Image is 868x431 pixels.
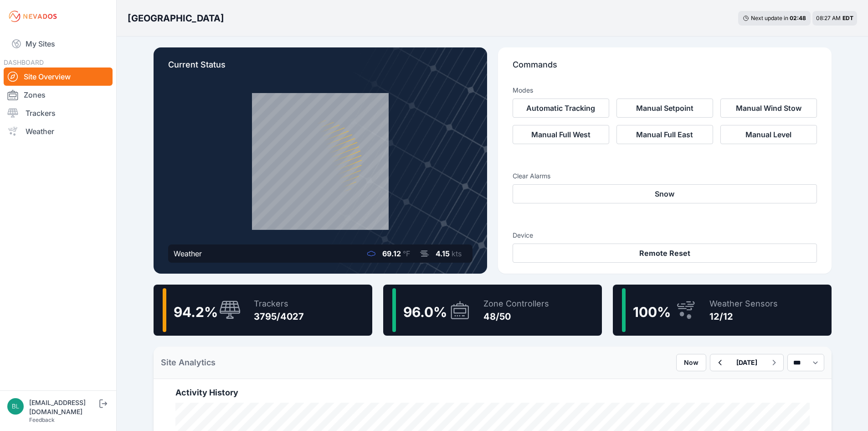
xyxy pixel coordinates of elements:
[7,398,24,415] img: blippencott@invenergy.com
[174,304,218,320] span: 94.2 %
[616,99,713,118] button: Manual Setpoint
[383,285,602,336] a: 96.0%Zone Controllers48/50
[513,184,817,203] button: Snow
[790,15,806,22] div: 02 : 48
[676,354,706,371] button: Now
[382,249,401,258] span: 69.12
[254,310,304,323] div: 3795/4027
[513,99,609,118] button: Automatic Tracking
[128,6,224,30] nav: Breadcrumb
[751,15,788,21] span: Next update in
[4,86,113,104] a: Zones
[4,122,113,140] a: Weather
[513,231,817,240] h3: Device
[709,297,778,310] div: Weather Sensors
[436,249,450,258] span: 4.15
[729,354,765,371] button: [DATE]
[816,15,841,21] span: 08:27 AM
[4,33,113,55] a: My Sites
[483,297,549,310] div: Zone Controllers
[4,58,44,66] span: DASHBOARD
[513,58,817,78] p: Commands
[4,104,113,122] a: Trackers
[513,125,609,144] button: Manual Full West
[161,356,216,369] h2: Site Analytics
[29,416,55,423] a: Feedback
[175,386,810,399] h2: Activity History
[403,249,410,258] span: °F
[4,68,113,86] a: Site Overview
[254,297,304,310] div: Trackers
[513,86,533,95] h3: Modes
[7,9,58,24] img: Nevados
[29,398,98,416] div: [EMAIL_ADDRESS][DOMAIN_NAME]
[513,244,817,263] button: Remote Reset
[128,12,224,25] h3: [GEOGRAPHIC_DATA]
[709,310,778,323] div: 12/12
[613,285,832,336] a: 100%Weather Sensors12/12
[452,249,462,258] span: kts
[483,310,549,323] div: 48/50
[842,15,853,21] span: EDT
[616,125,713,144] button: Manual Full East
[720,99,817,118] button: Manual Wind Stow
[633,304,671,320] span: 100 %
[174,248,202,259] div: Weather
[720,125,817,144] button: Manual Level
[168,58,473,78] p: Current Status
[403,304,447,320] span: 96.0 %
[154,285,372,336] a: 94.2%Trackers3795/4027
[513,171,817,181] h3: Clear Alarms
